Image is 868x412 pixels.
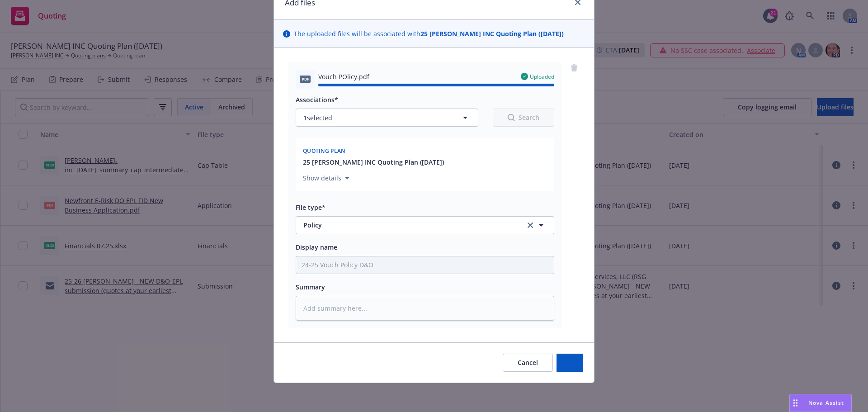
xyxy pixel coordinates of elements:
span: Display name [296,243,337,251]
span: Uploaded [530,73,554,81]
span: Policy [303,220,513,230]
span: 1 selected [303,113,332,123]
span: Add files [557,358,583,367]
span: Summary [296,283,325,291]
span: Nova Assist [808,399,844,407]
button: Cancel [503,354,553,372]
span: Quoting plan [303,147,345,155]
button: 1selected [296,109,478,127]
strong: 25 [PERSON_NAME] INC Quoting Plan ([DATE]) [420,29,564,38]
button: 25 [PERSON_NAME] INC Quoting Plan ([DATE]) [303,157,444,167]
span: Cancel [518,358,538,367]
span: pdf [300,76,311,82]
a: remove [569,62,580,73]
a: clear selection [525,220,536,231]
button: Policyclear selection [296,216,554,234]
span: Associations* [296,95,338,104]
div: Drag to move [790,394,801,412]
span: The uploaded files will be associated with [294,29,564,38]
span: Vouch POlicy.pdf [318,72,369,81]
input: Add display name here... [296,256,554,274]
span: File type* [296,203,325,212]
button: Add files [557,354,583,372]
button: Nova Assist [789,394,852,412]
button: Show details [299,173,353,184]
